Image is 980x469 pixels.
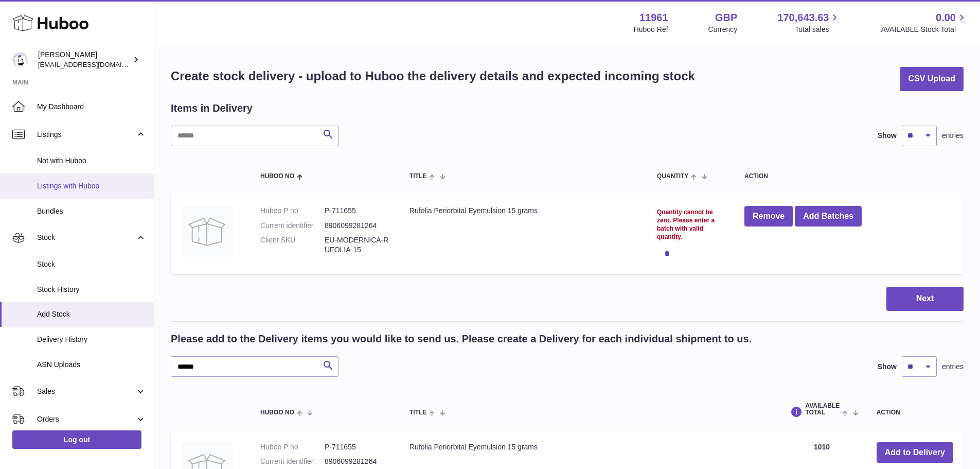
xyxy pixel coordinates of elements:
[37,387,135,396] span: Sales
[260,409,294,416] span: Huboo no
[715,11,737,25] strong: GBP
[37,414,135,424] span: Orders
[942,362,964,372] span: entries
[744,206,793,227] button: Remove
[260,221,325,231] dt: Current identifier
[777,11,829,25] span: 170,643.63
[325,442,389,452] dd: P-711655
[37,285,146,294] span: Stock History
[260,206,325,216] dt: Huboo P no
[657,208,724,241] div: Quantity cannot be zero. Please enter a batch with valid quantity.
[325,206,389,216] dd: P-711655
[171,332,752,346] h2: Please add to the Delivery items you would like to send us. Please create a Delivery for each ind...
[37,335,146,344] span: Delivery History
[886,287,964,311] button: Next
[37,102,146,112] span: My Dashboard
[936,11,956,25] span: 0.00
[37,156,146,166] span: Not with Huboo
[37,233,135,242] span: Stock
[38,60,151,68] span: [EMAIL_ADDRESS][DOMAIN_NAME]
[260,235,325,255] dt: Client SKU
[325,221,389,231] dd: 8906099281264
[708,25,738,34] div: Currency
[878,131,897,141] label: Show
[777,11,841,34] a: 170,643.63 Total sales
[805,403,840,416] span: AVAILABLE Total
[639,11,668,25] strong: 11961
[878,362,897,372] label: Show
[881,11,968,34] a: 0.00 AVAILABLE Stock Total
[877,442,953,463] button: Add to Delivery
[37,206,146,216] span: Bundles
[399,196,647,274] td: Rufolia Periorbital Eyemulsion 15 grams
[37,259,146,269] span: Stock
[37,309,146,319] span: Add Stock
[12,430,141,449] a: Log out
[657,173,688,180] span: Quantity
[795,206,862,227] button: Add Batches
[409,409,426,416] span: Title
[942,131,964,141] span: entries
[634,25,668,34] div: Huboo Ref
[260,442,325,452] dt: Huboo P no
[38,50,131,70] div: [PERSON_NAME]
[881,25,968,34] span: AVAILABLE Stock Total
[260,457,325,466] dt: Current identifier
[37,360,146,370] span: ASN Uploads
[181,206,233,257] img: Rufolia Periorbital Eyemulsion 15 grams
[877,409,953,416] div: Action
[37,130,135,140] span: Listings
[900,67,964,91] button: CSV Upload
[171,101,253,115] h2: Items in Delivery
[409,173,426,180] span: Title
[795,25,841,34] span: Total sales
[171,68,695,84] h1: Create stock delivery - upload to Huboo the delivery details and expected incoming stock
[12,52,28,67] img: internalAdmin-11961@internal.huboo.com
[260,173,294,180] span: Huboo no
[744,173,953,180] div: Action
[325,235,389,255] dd: EU-MODERNICA-RUFOLIA-15
[325,457,389,466] dd: 8906099281264
[37,181,146,191] span: Listings with Huboo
